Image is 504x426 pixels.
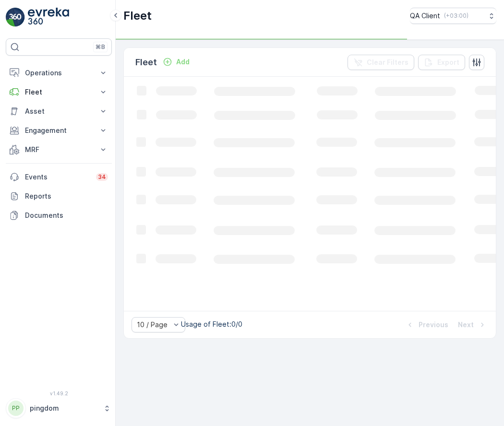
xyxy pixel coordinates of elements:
[25,68,93,78] p: Operations
[6,83,112,102] button: Fleet
[98,173,106,181] p: 34
[6,8,25,27] img: logo
[6,206,112,225] a: Documents
[457,319,488,331] button: Next
[404,319,449,331] button: Previous
[6,398,112,418] button: PPpingdom
[8,401,24,416] div: PP
[30,403,98,413] p: pingdom
[25,191,108,201] p: Reports
[6,187,112,206] a: Reports
[367,58,408,67] p: Clear Filters
[419,320,448,330] p: Previous
[25,126,93,135] p: Engagement
[25,211,108,220] p: Documents
[28,8,69,27] img: logo_light-DOdMpM7g.png
[25,145,93,154] p: MRF
[96,43,105,51] p: ⌘B
[444,12,468,20] p: ( +03:00 )
[458,320,474,330] p: Next
[410,8,496,24] button: QA Client(+03:00)
[159,56,193,68] button: Add
[6,167,112,187] a: Events34
[25,87,93,97] p: Fleet
[6,121,112,140] button: Engagement
[6,140,112,159] button: MRF
[25,172,90,182] p: Events
[6,63,112,83] button: Operations
[181,319,242,329] p: Usage of Fleet : 0/0
[176,57,190,67] p: Add
[6,390,112,396] span: v 1.49.2
[410,11,440,21] p: QA Client
[6,102,112,121] button: Asset
[418,55,465,70] button: Export
[348,55,414,70] button: Clear Filters
[135,56,157,69] p: Fleet
[25,106,93,116] p: Asset
[123,8,152,24] p: Fleet
[437,58,459,67] p: Export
